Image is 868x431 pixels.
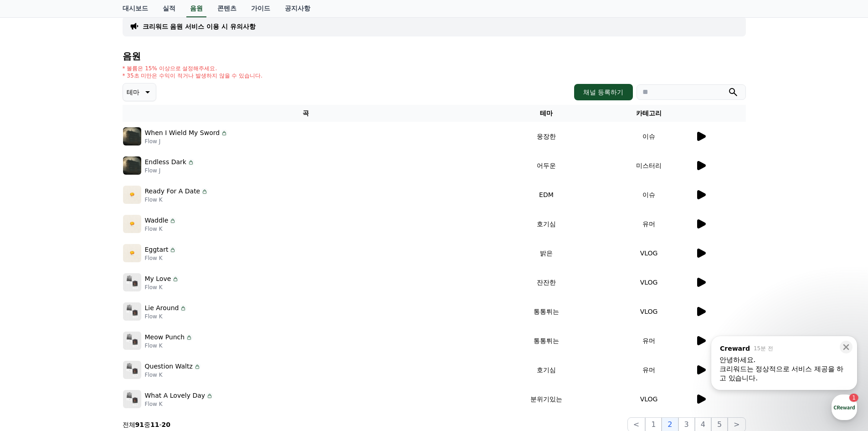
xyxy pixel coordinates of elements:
[3,289,60,312] a: 홈
[489,326,603,355] td: 통통튀는
[145,138,228,145] p: Flow J
[489,209,603,239] td: 호기심
[603,151,695,180] td: 미스터리
[145,216,169,225] p: Waddle
[145,254,177,262] p: Flow K
[489,151,603,180] td: 어두운
[145,371,201,379] p: Flow K
[603,297,695,326] td: VLOG
[83,303,94,311] span: 대화
[489,105,603,122] th: 테마
[123,105,490,122] th: 곡
[123,72,263,79] p: * 35초 미만은 수익이 적거나 발생하지 않을 수 있습니다.
[489,268,603,297] td: 잔잔한
[145,128,220,138] p: When I Wield My Sword
[150,421,159,428] strong: 11
[603,180,695,209] td: 이슈
[603,268,695,297] td: VLOG
[143,22,256,31] a: 크리워드 음원 서비스 이용 시 유의사항
[123,65,263,72] p: * 볼륨은 15% 이상으로 설정해주세요.
[123,244,141,262] img: music
[145,303,179,313] p: Lie Around
[489,239,603,268] td: 밝은
[145,196,209,203] p: Flow K
[145,284,180,291] p: Flow K
[603,326,695,355] td: 유머
[123,361,141,379] img: music
[123,83,156,101] button: 테마
[603,355,695,384] td: 유머
[145,342,193,349] p: Flow K
[123,215,141,233] img: music
[92,289,96,296] span: 1
[127,86,139,99] p: 테마
[574,84,632,100] button: 채널 등록하기
[603,105,695,122] th: 카테고리
[145,157,186,167] p: Endless Dark
[489,180,603,209] td: EDM
[123,332,141,350] img: music
[123,127,141,145] img: music
[489,297,603,326] td: 통통튀는
[123,390,141,408] img: music
[603,209,695,239] td: 유머
[145,391,205,400] p: What A Lovely Day
[123,156,141,175] img: music
[123,273,141,291] img: music
[145,362,193,371] p: Question Waltz
[141,303,152,310] span: 설정
[145,274,171,284] p: My Love
[603,239,695,268] td: VLOG
[145,332,185,342] p: Meow Punch
[145,225,177,233] p: Flow K
[489,355,603,384] td: 호기심
[162,421,170,428] strong: 20
[123,51,746,61] h4: 음원
[603,384,695,414] td: VLOG
[145,400,214,408] p: Flow K
[145,245,169,254] p: Eggtart
[145,167,195,174] p: Flow J
[135,421,144,428] strong: 91
[123,420,171,429] p: 전체 중 -
[123,302,141,321] img: music
[489,122,603,151] td: 웅장한
[123,186,141,204] img: music
[145,187,200,196] p: Ready For A Date
[118,289,175,312] a: 설정
[603,122,695,151] td: 이슈
[60,289,118,312] a: 1대화
[489,384,603,414] td: 분위기있는
[145,313,187,320] p: Flow K
[29,303,34,310] span: 홈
